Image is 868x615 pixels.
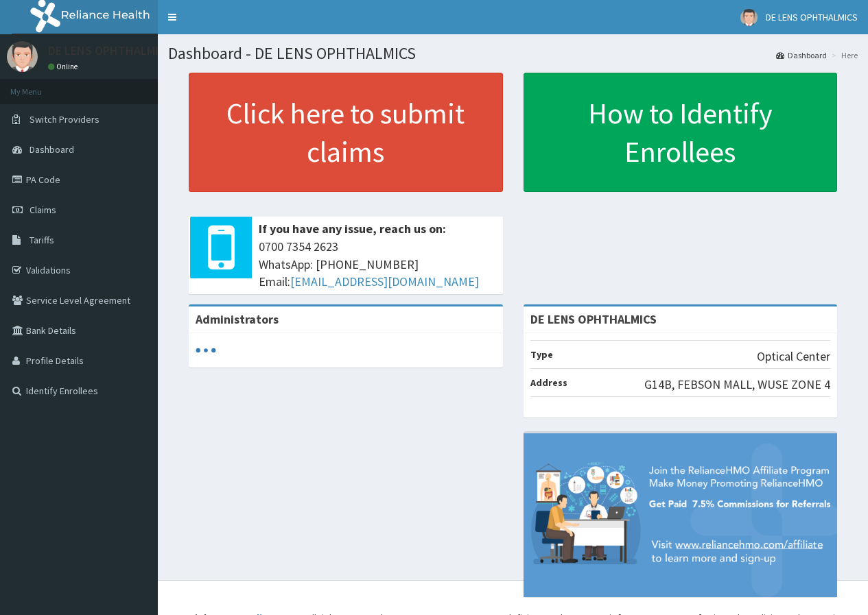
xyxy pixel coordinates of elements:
span: DE LENS OPHTHALMICS [766,11,858,23]
a: Dashboard [776,49,827,61]
span: Tariffs [30,234,54,246]
b: If you have any issue, reach us on: [259,221,446,237]
p: DE LENS OPHTHALMICS [48,45,172,57]
h1: Dashboard - DE LENS OPHTHALMICS [168,45,858,62]
span: Switch Providers [30,113,99,125]
p: Optical Center [757,348,830,365]
b: Type [530,348,553,361]
img: User Image [740,9,758,26]
strong: DE LENS OPHTHALMICS [530,311,657,327]
a: Click here to submit claims [189,73,503,192]
a: How to Identify Enrollees [524,73,838,192]
span: Claims [30,204,56,216]
span: 0700 7354 2623 WhatsApp: [PHONE_NUMBER] Email: [259,238,496,291]
span: Dashboard [30,143,74,156]
b: Address [530,376,567,389]
a: [EMAIL_ADDRESS][DOMAIN_NAME] [290,274,479,289]
svg: audio-loading [196,340,216,361]
p: G14B, FEBSON MALL, WUSE ZONE 4 [644,376,830,394]
b: Administrators [196,311,279,327]
img: provider-team-banner.png [524,433,838,597]
img: User Image [7,41,38,72]
li: Here [828,49,858,61]
a: Online [48,62,81,71]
